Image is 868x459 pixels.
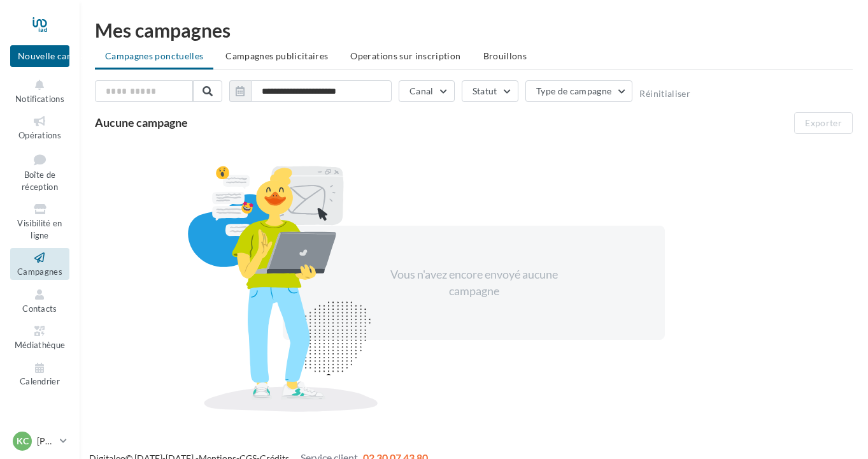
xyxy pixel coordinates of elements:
span: Campagnes [17,266,62,277]
span: Contacts [22,303,57,314]
div: Vous n'avez encore envoyé aucune campagne [364,266,583,299]
span: KC [17,435,29,448]
button: Exporter [794,112,853,134]
div: Mes campagnes [95,20,853,40]
button: Canal [399,80,455,102]
span: Opérations [18,130,61,140]
button: Type de campagne [525,80,633,102]
a: Campagnes [10,248,69,279]
a: Médiathèque [10,321,69,353]
span: Boîte de réception [22,170,58,192]
span: Visibilité en ligne [17,218,62,240]
button: Réinitialiser [639,89,690,99]
span: Calendrier [20,377,60,387]
span: Operations sur inscription [350,50,460,61]
span: Notifications [15,94,64,104]
a: Visibilité en ligne [10,200,69,243]
span: Brouillons [483,50,527,61]
a: Contacts [10,285,69,316]
a: KC [PERSON_NAME] [10,429,69,453]
button: Statut [462,80,518,102]
span: Médiathèque [15,340,66,350]
span: Campagnes publicitaires [225,50,328,61]
button: Notifications [10,75,69,106]
a: Opérations [10,112,69,143]
p: [PERSON_NAME] [37,435,55,448]
button: Nouvelle campagne [10,45,69,67]
a: Boîte de réception [10,149,69,195]
a: Calendrier [10,358,69,390]
span: Aucune campagne [95,115,188,129]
